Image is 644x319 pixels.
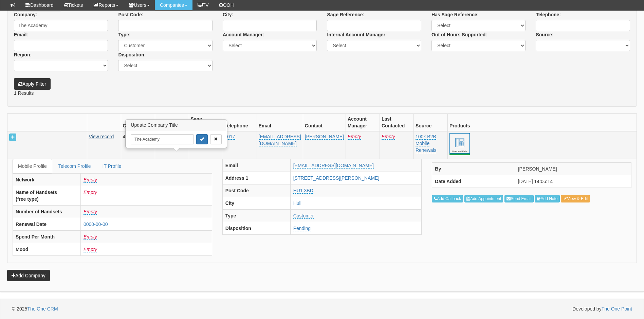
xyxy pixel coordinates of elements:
th: Source [413,114,447,131]
td: 48313 [121,131,155,159]
a: Send Email [504,195,533,202]
a: [PERSON_NAME] [305,134,344,140]
a: 100k B2B Mobile Renewals [416,134,436,153]
label: Telephone: [536,11,561,18]
a: HU1 3BD [293,188,313,194]
th: Network [13,174,81,186]
td: [DATE] 14:06:14 [515,175,631,188]
a: Empty [348,134,361,140]
label: Disposition: [118,51,146,58]
th: Account Manager [346,114,380,131]
th: Contact [303,114,346,131]
span: Lines & Calls<br>No from date <br> No to date [449,133,470,154]
button: Apply Filter [14,78,51,90]
h3: Update Company Title [126,120,226,131]
p: 1 Results [14,90,630,96]
a: Empty [84,177,97,183]
th: Telephone [223,114,257,131]
a: 2017 [225,134,235,140]
label: Company: [14,11,37,18]
th: By [432,163,515,175]
label: Account Manager: [223,31,264,38]
a: Telecom Profile [53,159,96,173]
td: [PERSON_NAME] [515,163,631,175]
th: Renewal Date [13,218,81,231]
th: Sage Reference [189,114,223,131]
a: Add Appointment [464,195,503,202]
th: Number of Handsets [13,206,81,218]
a: The One Point [602,306,632,312]
a: Empty [84,247,97,252]
th: Company ID [121,114,155,131]
th: Spend Per Month [13,231,81,243]
a: View record [89,134,114,139]
a: View & Edit [561,195,590,202]
th: Disposition [222,222,290,235]
label: Source: [536,31,553,38]
label: City: [223,11,233,18]
a: [EMAIL_ADDRESS][DOMAIN_NAME] [259,134,301,146]
span: © 2025 [12,306,58,312]
a: Empty [382,134,395,140]
label: Post Code: [118,11,143,18]
th: Last Contacted [380,114,413,131]
th: Products [447,114,637,131]
label: Region: [14,51,32,58]
a: 0000-00-00 [84,221,108,227]
a: Empty [84,234,97,240]
a: Customer [293,213,314,219]
a: Add Company [7,270,50,281]
label: Internal Account Manager: [327,31,387,38]
a: Mobile Profile [13,159,52,173]
a: [EMAIL_ADDRESS][DOMAIN_NAME] [293,163,374,169]
label: Type: [118,31,130,38]
a: Pending [293,226,311,231]
a: Add Note [535,195,559,202]
a: Add Callback [432,195,463,202]
th: Name of Handsets (free type) [13,186,81,206]
a: Hull [293,200,301,206]
a: IT Profile [97,159,127,173]
label: Email: [14,31,28,38]
a: [STREET_ADDRESS][PERSON_NAME] [293,175,380,181]
label: Out of Hours Supported: [431,31,487,38]
img: lines-and-calls.png [449,133,470,154]
th: Date Added [432,175,515,188]
a: Empty [84,190,97,195]
th: Company [155,114,189,131]
a: Empty [84,209,97,215]
th: City [222,197,290,210]
th: Post Code [222,184,290,197]
a: The One CRM [27,306,58,312]
th: Email [222,159,290,172]
label: Sage Reference: [327,11,364,18]
span: Developed by [572,305,632,312]
th: Type [222,210,290,222]
th: Address 1 [222,172,290,184]
th: Email [257,114,303,131]
th: Mood [13,243,81,256]
label: Has Sage Reference: [431,11,479,18]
